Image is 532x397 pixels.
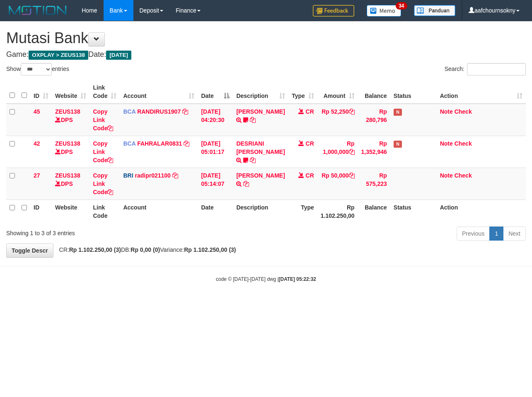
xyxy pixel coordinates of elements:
[93,172,113,195] a: Copy Link Code
[6,4,69,17] img: MOTION_logo.png
[503,227,526,241] a: Next
[455,108,472,115] a: Check
[317,136,358,168] td: Rp 1,000,000
[306,172,314,179] span: CR
[55,108,80,115] a: ZEUS138
[279,276,316,282] strong: [DATE] 05:22:32
[52,200,89,223] th: Website
[120,80,198,104] th: Account: activate to sort column ascending
[6,63,69,76] label: Show entries
[414,5,455,16] img: panduan.png
[216,276,316,282] small: code © [DATE]-[DATE] dwg |
[236,108,285,115] a: [PERSON_NAME]
[445,63,526,76] label: Search:
[30,80,52,104] th: ID: activate to sort column ascending
[457,227,490,241] a: Previous
[198,136,233,168] td: [DATE] 05:01:17
[93,108,113,132] a: Copy Link Code
[198,200,233,223] th: Date
[313,5,354,17] img: Feedback.jpg
[440,140,453,147] a: Note
[93,140,113,163] a: Copy Link Code
[6,30,526,46] h1: Mutasi Bank
[349,149,355,155] a: Copy Rp 1,000,000 to clipboard
[394,141,402,148] span: Has Note
[198,80,233,104] th: Date: activate to sort column descending
[184,246,236,253] strong: Rp 1.102.250,00 (3)
[390,80,437,104] th: Status
[52,136,89,168] td: DPS
[358,104,390,136] td: Rp 280,796
[306,140,314,147] span: CR
[243,180,249,187] a: Copy DANA TEGARJALERPR to clipboard
[367,5,401,17] img: Button%20Memo.svg
[317,104,358,136] td: Rp 52,250
[358,80,390,104] th: Balance
[317,80,358,104] th: Amount: activate to sort column ascending
[250,157,256,163] a: Copy DESRIANI NATALIS T to clipboard
[106,51,131,60] span: [DATE]
[288,80,317,104] th: Type: activate to sort column ascending
[29,51,88,60] span: OXPLAY > ZEUS138
[390,200,437,223] th: Status
[198,104,233,136] td: [DATE] 04:20:30
[317,168,358,200] td: Rp 50,000
[437,200,526,223] th: Action
[394,109,402,116] span: Has Note
[69,246,121,253] strong: Rp 1.102.250,00 (3)
[349,172,355,179] a: Copy Rp 50,000 to clipboard
[55,172,80,179] a: ZEUS138
[440,172,453,179] a: Note
[89,200,120,223] th: Link Code
[233,200,288,223] th: Description
[358,168,390,200] td: Rp 575,223
[131,246,160,253] strong: Rp 0,00 (0)
[34,108,40,115] span: 45
[358,200,390,223] th: Balance
[440,108,453,115] a: Note
[288,200,317,223] th: Type
[55,246,236,253] span: CR: DB: Variance:
[137,140,182,147] a: FAHRALAR0831
[52,80,89,104] th: Website: activate to sort column ascending
[123,172,133,179] span: BRI
[30,200,52,223] th: ID
[137,108,181,115] a: RANDIRUS1907
[120,200,198,223] th: Account
[172,172,178,179] a: Copy radipr021100 to clipboard
[198,168,233,200] td: [DATE] 05:14:07
[34,172,40,179] span: 27
[55,140,80,147] a: ZEUS138
[52,104,89,136] td: DPS
[349,108,355,115] a: Copy Rp 52,250 to clipboard
[317,200,358,223] th: Rp 1.102.250,00
[455,140,472,147] a: Check
[52,168,89,200] td: DPS
[236,172,285,179] a: [PERSON_NAME]
[455,172,472,179] a: Check
[250,117,256,123] a: Copy TENNY SETIAWAN to clipboard
[123,108,135,115] span: BCA
[6,226,215,237] div: Showing 1 to 3 of 3 entries
[21,63,52,76] select: Showentries
[467,63,526,76] input: Search:
[306,108,314,115] span: CR
[236,140,285,155] a: DESRIANI [PERSON_NAME]
[89,80,120,104] th: Link Code: activate to sort column ascending
[182,108,188,115] a: Copy RANDIRUS1907 to clipboard
[396,2,407,10] span: 34
[358,136,390,168] td: Rp 1,352,946
[233,80,288,104] th: Description: activate to sort column ascending
[6,51,526,59] h4: Game: Date:
[437,80,526,104] th: Action: activate to sort column ascending
[123,140,135,147] span: BCA
[184,140,189,147] a: Copy FAHRALAR0831 to clipboard
[34,140,40,147] span: 42
[6,244,53,258] a: Toggle Descr
[135,172,170,179] a: radipr021100
[489,227,503,241] a: 1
